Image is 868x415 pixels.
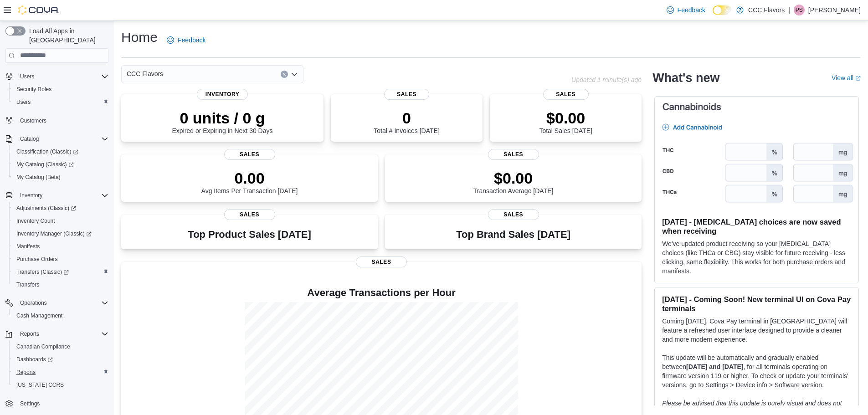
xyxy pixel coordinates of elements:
span: Operations [16,297,108,308]
span: Inventory Count [16,217,55,225]
span: Washington CCRS [13,379,108,390]
span: Inventory Manager (Classic) [13,228,108,239]
p: 0 units / 0 g [172,109,273,127]
button: Reports [16,328,43,339]
a: Reports [13,367,39,378]
a: My Catalog (Classic) [9,158,112,171]
h3: [DATE] - Coming Soon! New terminal UI on Cova Pay terminals [662,295,851,313]
div: Expired or Expiring in Next 30 Days [172,109,273,134]
h3: Top Brand Sales [DATE] [456,229,570,240]
a: Security Roles [13,84,55,95]
h3: Top Product Sales [DATE] [188,229,311,240]
a: Canadian Compliance [13,341,74,352]
span: Sales [488,149,539,160]
span: Dark Mode [713,15,713,15]
span: Classification (Classic) [16,148,78,155]
span: Inventory [20,192,42,199]
h2: What's new [652,71,719,85]
p: 0 [374,109,439,127]
span: Inventory [197,89,248,100]
span: Purchase Orders [16,256,58,263]
span: Adjustments (Classic) [16,205,76,212]
span: Dashboards [16,356,53,363]
a: Transfers [13,279,43,290]
h4: Average Transactions per Hour [128,287,634,298]
span: Reports [20,330,39,338]
span: My Catalog (Classic) [13,159,108,170]
span: Purchase Orders [13,254,108,265]
span: Security Roles [16,86,51,93]
span: Reports [16,328,108,339]
div: Avg Items Per Transaction [DATE] [201,169,298,195]
button: Reports [2,328,112,340]
img: Cova [18,5,59,15]
span: Sales [224,209,275,220]
span: Sales [488,209,539,220]
a: Inventory Count [13,215,59,226]
span: Catalog [20,135,39,143]
a: Feedback [163,31,209,49]
span: Feedback [678,5,705,15]
button: Operations [2,297,112,309]
span: Dashboards [13,354,108,365]
span: Canadian Compliance [13,341,108,352]
a: Classification (Classic) [9,145,112,158]
button: Inventory Count [9,215,112,227]
span: Load All Apps in [GEOGRAPHIC_DATA] [26,26,108,45]
button: Catalog [16,133,42,144]
span: Canadian Compliance [16,343,70,350]
button: Users [2,70,112,83]
span: Cash Management [16,312,62,319]
span: Inventory Count [13,215,108,226]
button: Reports [9,366,112,379]
span: My Catalog (Beta) [16,174,61,181]
span: Reports [13,367,108,378]
p: 0.00 [201,169,298,187]
input: Dark Mode [713,5,732,15]
span: Operations [20,299,47,307]
h1: Home [121,28,158,46]
span: Manifests [13,241,108,252]
button: Transfers [9,278,112,291]
a: Feedback [663,1,709,19]
span: Inventory Manager (Classic) [16,230,92,237]
span: Sales [384,89,430,100]
span: Catalog [16,133,108,144]
p: This update will be automatically and gradually enabled between , for all terminals operating on ... [662,353,851,389]
a: Dashboards [13,354,56,365]
p: Coming [DATE], Cova Pay terminal in [GEOGRAPHIC_DATA] will feature a refreshed user interface des... [662,317,851,344]
a: Adjustments (Classic) [9,202,112,215]
button: Canadian Compliance [9,340,112,353]
a: Inventory Manager (Classic) [9,227,112,240]
span: Transfers [16,281,39,288]
span: Users [20,73,34,80]
span: My Catalog (Beta) [13,172,108,183]
span: Classification (Classic) [13,146,108,157]
span: Sales [543,89,589,100]
span: Users [16,71,108,82]
button: Manifests [9,240,112,253]
span: Users [13,97,108,108]
span: [US_STATE] CCRS [16,381,64,389]
span: PS [796,5,803,15]
button: Settings [2,397,112,410]
button: Operations [16,297,51,308]
button: Catalog [2,133,112,145]
h3: [DATE] - [MEDICAL_DATA] choices are now saved when receiving [662,217,851,236]
span: Sales [224,149,275,160]
a: Transfers (Classic) [9,266,112,278]
a: Transfers (Classic) [13,266,72,277]
button: Purchase Orders [9,253,112,266]
svg: External link [855,76,861,81]
button: [US_STATE] CCRS [9,379,112,391]
button: Clear input [281,71,288,78]
button: Users [16,71,38,82]
p: Updated 1 minute(s) ago [571,76,642,83]
a: View allExternal link [832,74,861,82]
button: Inventory [16,190,46,201]
span: Users [16,98,31,106]
a: My Catalog (Beta) [13,172,64,183]
div: Total # Invoices [DATE] [374,109,439,134]
button: Cash Management [9,309,112,322]
a: Customers [16,115,50,126]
